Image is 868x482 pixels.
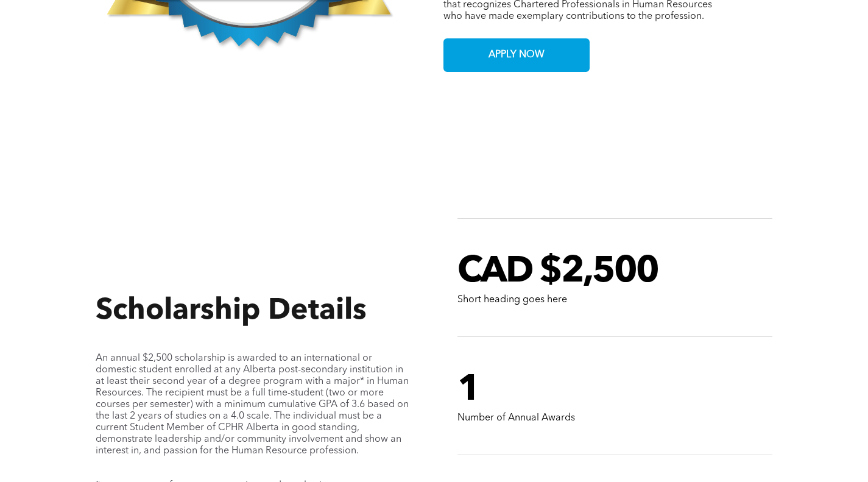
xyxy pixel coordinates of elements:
[457,413,575,423] span: Number of Annual Awards
[457,254,658,291] span: CAD $2,500
[443,38,590,72] a: APPLY NOW
[457,295,567,305] span: Short heading goes here
[457,372,479,409] span: 1
[96,353,409,456] span: An annual $2,500 scholarship is awarded to an international or domestic student enrolled at any A...
[484,43,549,67] span: APPLY NOW
[96,297,367,326] span: Scholarship Details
